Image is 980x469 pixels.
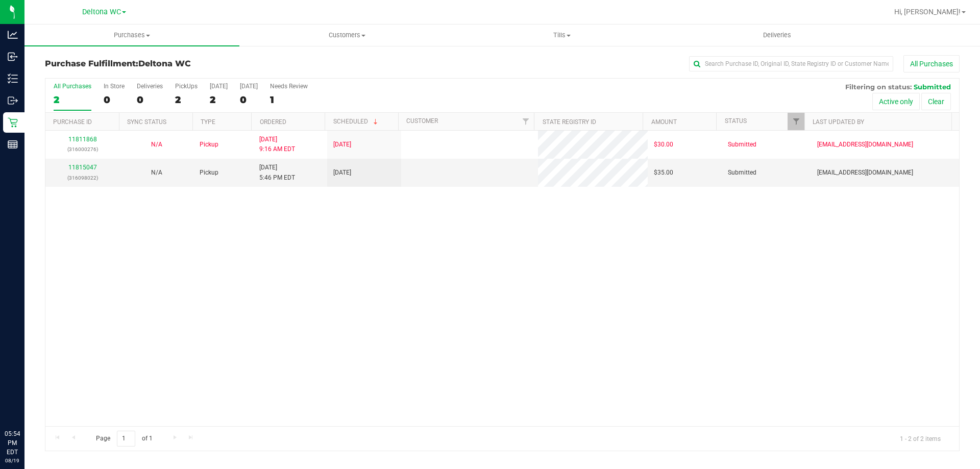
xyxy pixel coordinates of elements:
[8,139,18,150] inline-svg: Reports
[151,140,162,150] button: N/A
[788,113,804,130] a: Filter
[137,83,163,90] div: Deliveries
[8,95,18,106] inline-svg: Outbound
[5,457,20,464] p: 08/19
[8,52,18,62] inline-svg: Inbound
[921,93,951,110] button: Clear
[259,163,295,182] span: [DATE] 5:46 PM EDT
[259,135,295,154] span: [DATE] 9:16 AM EDT
[333,118,380,125] a: Scheduled
[200,168,218,178] span: Pickup
[455,31,669,40] span: Tills
[270,94,308,106] div: 1
[104,94,125,106] div: 0
[151,169,162,176] span: Not Applicable
[239,24,454,46] a: Customers
[200,140,218,150] span: Pickup
[725,117,747,125] a: Status
[54,94,91,106] div: 2
[175,83,198,90] div: PickUps
[240,94,258,106] div: 0
[903,55,960,72] button: All Purchases
[454,24,669,46] a: Tills
[82,8,121,16] span: Deltona WC
[68,164,97,171] a: 11815047
[24,31,239,40] span: Purchases
[10,387,41,418] iframe: Resource center
[651,118,677,126] a: Amount
[137,94,163,106] div: 0
[210,83,228,90] div: [DATE]
[68,136,97,143] a: 11811868
[543,118,596,126] a: State Registry ID
[104,83,125,90] div: In Store
[894,8,961,16] span: Hi, [PERSON_NAME]!
[240,83,258,90] div: [DATE]
[260,118,286,126] a: Ordered
[201,118,215,126] a: Type
[914,83,951,91] span: Submitted
[872,93,920,110] button: Active only
[53,118,92,126] a: Purchase ID
[654,140,673,150] span: $30.00
[151,141,162,148] span: Not Applicable
[333,168,351,178] span: [DATE]
[30,386,42,398] iframe: Resource center unread badge
[406,117,438,125] a: Customer
[333,140,351,150] span: [DATE]
[689,56,893,71] input: Search Purchase ID, Original ID, State Registry ID or Customer Name...
[8,30,18,40] inline-svg: Analytics
[270,83,308,90] div: Needs Review
[24,24,239,46] a: Purchases
[8,73,18,84] inline-svg: Inventory
[87,431,161,447] span: Page of 1
[8,117,18,128] inline-svg: Retail
[54,83,91,90] div: All Purchases
[151,168,162,178] button: N/A
[210,94,228,106] div: 2
[892,431,949,446] span: 1 - 2 of 2 items
[728,140,756,150] span: Submitted
[517,113,534,130] a: Filter
[117,431,135,447] input: 1
[728,168,756,178] span: Submitted
[240,31,454,40] span: Customers
[5,429,20,457] p: 05:54 PM EDT
[813,118,864,126] a: Last Updated By
[127,118,166,126] a: Sync Status
[45,59,350,68] h3: Purchase Fulfillment:
[817,140,913,150] span: [EMAIL_ADDRESS][DOMAIN_NAME]
[52,144,113,154] p: (316000276)
[845,83,912,91] span: Filtering on status:
[817,168,913,178] span: [EMAIL_ADDRESS][DOMAIN_NAME]
[138,59,191,68] span: Deltona WC
[654,168,673,178] span: $35.00
[670,24,885,46] a: Deliveries
[52,173,113,183] p: (316098022)
[175,94,198,106] div: 2
[749,31,805,40] span: Deliveries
